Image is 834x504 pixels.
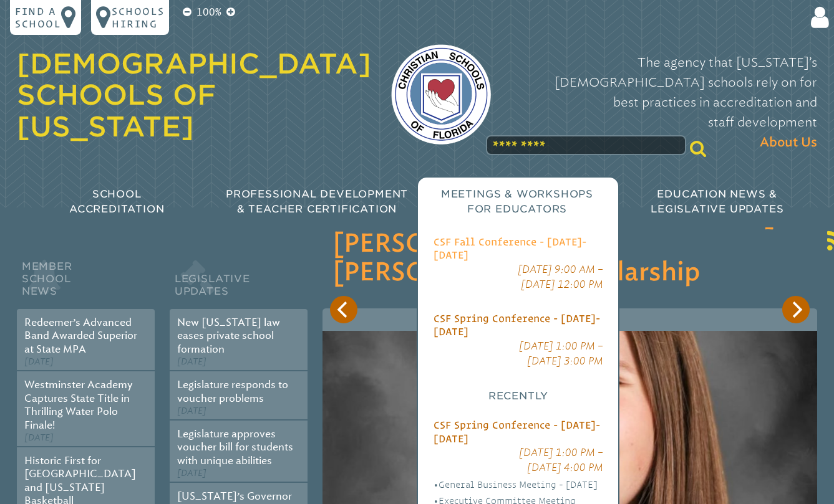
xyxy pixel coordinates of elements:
[177,316,280,355] a: New [US_STATE] law eases private school formation
[226,188,408,215] span: Professional Development & Teacher Certification
[651,188,783,215] span: Education News & Legislative Updates
[760,133,817,153] span: About Us
[24,356,54,367] span: [DATE]
[112,5,164,30] p: Schools Hiring
[170,257,308,309] h2: Legislative Updates
[434,419,600,444] span: CSF Spring Conference - [DATE]-[DATE]
[434,419,600,445] a: CSF Spring Conference - [DATE]-[DATE]
[15,5,61,30] p: Find a school
[434,262,604,292] p: [DATE] 9:00 AM – [DATE] 12:00 PM
[177,406,206,416] span: [DATE]
[177,356,206,367] span: [DATE]
[177,428,293,467] a: Legislature approves voucher bill for students with unique abilities
[391,44,491,144] img: csf-logo-web-colors.png
[24,432,54,443] span: [DATE]
[69,188,164,215] span: School Accreditation
[434,313,600,338] a: CSF Spring Conference - [DATE]-[DATE]
[17,257,155,309] h2: Member School News
[177,379,288,404] a: Legislature responds to voucher problems
[434,478,604,492] li: General Business Meeting - [DATE]
[332,201,807,287] h3: Cambridge [DEMOGRAPHIC_DATA][PERSON_NAME] wins [PERSON_NAME] Scholarship
[782,296,810,323] button: Next
[434,236,586,261] span: CSF Fall Conference - [DATE]-[DATE]
[511,52,817,152] p: The agency that [US_STATE]’s [DEMOGRAPHIC_DATA] schools rely on for best practices in accreditati...
[24,316,137,355] a: Redeemer’s Advanced Band Awarded Superior at State MPA
[194,5,224,20] p: 100%
[434,389,604,404] h3: Recently
[330,296,357,323] button: Previous
[434,339,604,369] p: [DATE] 1:00 PM – [DATE] 3:00 PM
[434,445,604,475] p: [DATE] 1:00 PM – [DATE] 4:00 PM
[17,47,371,143] a: [DEMOGRAPHIC_DATA] Schools of [US_STATE]
[177,468,206,478] span: [DATE]
[441,188,593,215] span: Meetings & Workshops for Educators
[24,379,133,431] a: Westminster Academy Captures State Title in Thrilling Water Polo Finale!
[434,236,586,262] a: CSF Fall Conference - [DATE]-[DATE]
